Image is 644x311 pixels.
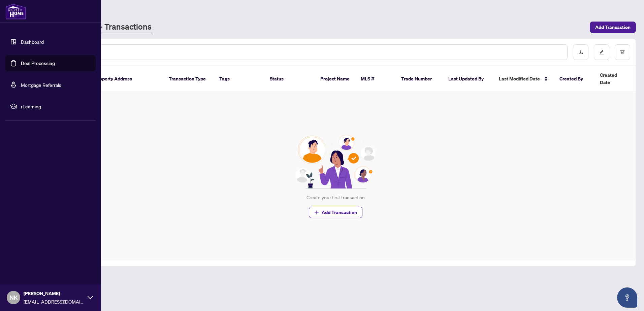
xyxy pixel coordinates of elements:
th: Created Date [594,66,642,92]
span: Created Date [600,71,628,86]
th: Tags [214,66,264,92]
span: edit [599,50,604,55]
th: Trade Number [396,66,443,92]
span: Add Transaction [322,207,357,218]
button: download [573,44,588,60]
th: Last Modified Date [493,66,554,92]
span: download [578,50,583,55]
th: Transaction Type [163,66,214,92]
img: logo [5,3,26,20]
a: Deal Processing [21,60,55,66]
button: Add Transaction [590,22,636,33]
button: Add Transaction [309,207,362,218]
span: filter [620,50,625,55]
span: NK [9,293,18,302]
th: Last Updated By [443,66,493,92]
a: Mortgage Referrals [21,82,61,88]
button: edit [594,44,609,60]
a: Dashboard [21,39,44,45]
span: Add Transaction [595,22,631,33]
div: Create your first transaction [307,194,365,201]
img: Null State Icon [292,135,379,188]
span: Last Modified Date [499,75,540,82]
span: [EMAIL_ADDRESS][DOMAIN_NAME] [24,298,84,305]
th: Created By [554,66,594,92]
span: plus [314,210,319,215]
th: Property Address [89,66,163,92]
button: Open asap [617,287,637,308]
span: [PERSON_NAME] [24,290,84,297]
th: Status [264,66,315,92]
th: Project Name [315,66,355,92]
button: filter [615,44,630,60]
th: MLS # [355,66,396,92]
span: rLearning [21,103,91,110]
